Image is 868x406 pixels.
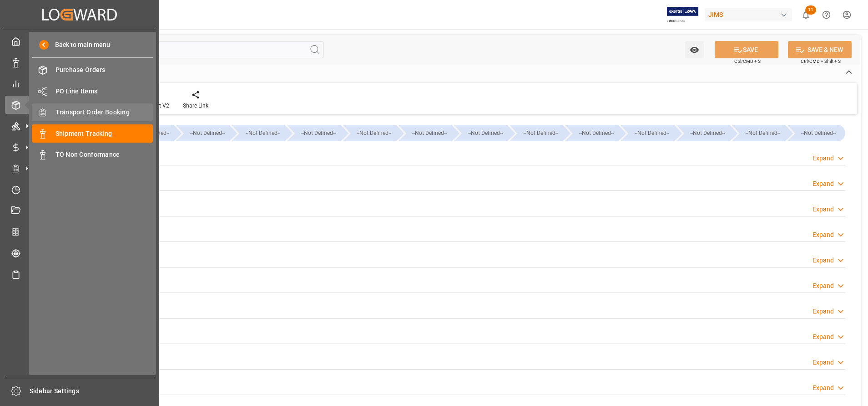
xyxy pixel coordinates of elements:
[510,125,563,141] div: --Not Defined--
[121,125,174,141] div: --Not Defined--
[812,383,834,393] div: Expand
[621,125,674,141] div: --Not Defined--
[42,41,323,58] input: Search Fields
[5,223,154,241] a: CO2 Calculator
[454,125,507,141] div: --Not Defined--
[185,125,229,141] div: --Not Defined--
[667,7,698,23] img: Exertis%20JAM%20-%20Email%20Logo.jpg_1722504956.jpg
[812,332,834,342] div: Expand
[715,41,778,58] button: SAVE
[32,82,153,100] a: PO Line Items
[565,125,618,141] div: --Not Defined--
[741,125,785,141] div: --Not Defined--
[705,6,796,23] button: JIMS
[5,75,154,93] a: My Reports
[56,108,153,117] span: Transport Order Booking
[705,8,792,21] div: JIMS
[5,180,154,198] a: Timeslot Management V2
[183,102,208,110] div: Share Link
[56,150,153,159] span: TO Non Conformance
[734,58,761,65] span: Ctrl/CMD + S
[399,125,452,141] div: --Not Defined--
[408,125,452,141] div: --Not Defined--
[463,125,507,141] div: --Not Defined--
[343,125,396,141] div: --Not Defined--
[5,53,154,71] a: Data Management
[56,129,153,139] span: Shipment Tracking
[287,125,340,141] div: --Not Defined--
[5,244,154,262] a: Tracking Shipment
[5,202,154,220] a: Document Management
[352,125,396,141] div: --Not Defined--
[32,103,153,121] a: Transport Order Booking
[787,125,845,141] div: --Not Defined--
[630,125,674,141] div: --Not Defined--
[49,40,110,50] span: Back to main menu
[812,154,834,163] div: Expand
[812,230,834,240] div: Expand
[296,125,340,141] div: --Not Defined--
[797,125,841,141] div: --Not Defined--
[816,5,837,25] button: Help Center
[805,5,816,15] span: 11
[176,125,229,141] div: --Not Defined--
[56,87,153,96] span: PO Line Items
[32,146,153,164] a: TO Non Conformance
[519,125,563,141] div: --Not Defined--
[676,125,730,141] div: --Not Defined--
[812,281,834,291] div: Expand
[30,386,156,396] span: Sidebar Settings
[732,125,785,141] div: --Not Defined--
[812,256,834,265] div: Expand
[5,265,154,283] a: Sailing Schedules
[812,205,834,214] div: Expand
[32,124,153,142] a: Shipment Tracking
[812,358,834,367] div: Expand
[812,307,834,316] div: Expand
[5,32,154,50] a: My Cockpit
[241,125,285,141] div: --Not Defined--
[801,58,841,65] span: Ctrl/CMD + Shift + S
[788,41,852,58] button: SAVE & NEW
[685,41,704,58] button: open menu
[574,125,618,141] div: --Not Defined--
[796,5,816,25] button: show 11 new notifications
[812,179,834,189] div: Expand
[56,65,153,75] span: Purchase Orders
[232,125,285,141] div: --Not Defined--
[686,125,730,141] div: --Not Defined--
[32,61,153,79] a: Purchase Orders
